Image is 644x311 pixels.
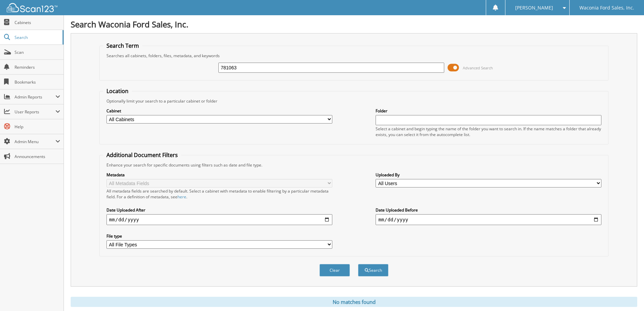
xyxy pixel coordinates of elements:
[376,126,601,137] div: Select a cabinet and begin typing the name of the folder you want to search in. If the name match...
[106,207,332,213] label: Date Uploaded After
[106,108,332,114] label: Cabinet
[103,42,142,49] legend: Search Term
[15,64,60,70] span: Reminders
[103,98,605,104] div: Optionally limit your search to a particular cabinet or folder
[579,6,634,10] span: Waconia Ford Sales, Inc.
[376,207,601,213] label: Date Uploaded Before
[15,139,55,145] span: Admin Menu
[376,214,601,225] input: end
[103,162,605,168] div: Enhance your search for specific documents using filters such as date and file type.
[103,53,605,59] div: Searches all cabinets, folders, files, metadata, and keywords
[106,214,332,225] input: start
[106,172,332,178] label: Metadata
[15,124,60,130] span: Help
[103,151,181,159] legend: Additional Document Filters
[177,194,186,200] a: here
[7,3,57,12] img: scan123-logo-white.svg
[515,6,553,10] span: [PERSON_NAME]
[376,172,601,178] label: Uploaded By
[71,19,637,30] h1: Search Waconia Ford Sales, Inc.
[106,188,332,200] div: All metadata fields are searched by default. Select a cabinet with metadata to enable filtering b...
[71,297,637,307] div: No matches found
[15,20,60,25] span: Cabinets
[358,264,388,276] button: Search
[15,94,55,100] span: Admin Reports
[15,109,55,115] span: User Reports
[15,79,60,85] span: Bookmarks
[15,49,60,55] span: Scan
[463,65,493,70] span: Advanced Search
[319,264,350,276] button: Clear
[15,154,60,159] span: Announcements
[376,108,601,114] label: Folder
[106,233,332,239] label: File type
[15,35,59,40] span: Search
[103,87,132,95] legend: Location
